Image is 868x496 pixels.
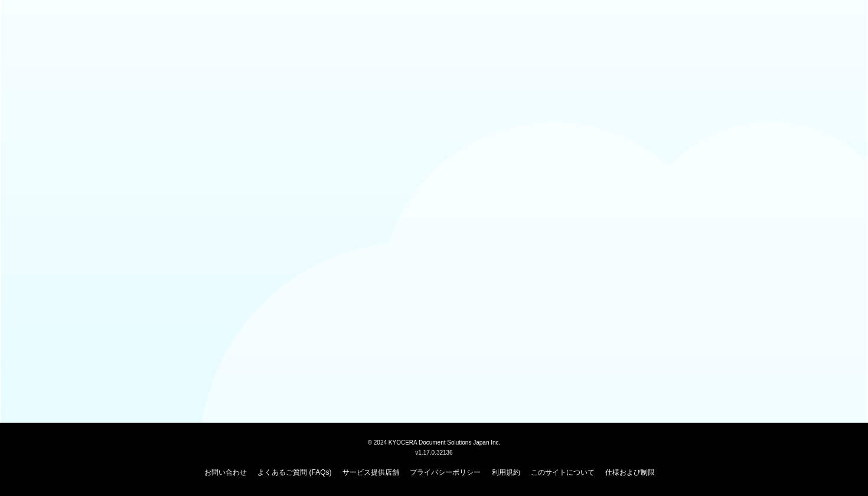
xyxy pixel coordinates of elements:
[531,468,595,476] a: このサイトについて
[204,468,247,476] a: お問い合わせ
[415,449,452,456] span: v1.17.0.32136
[605,468,655,476] a: 仕様および制限
[257,468,331,476] a: よくあるご質問 (FAQs)
[368,438,501,446] span: © 2024 KYOCERA Document Solutions Japan Inc.
[492,468,520,476] a: 利用規約
[410,468,481,476] a: プライバシーポリシー
[342,468,399,476] a: サービス提供店舗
